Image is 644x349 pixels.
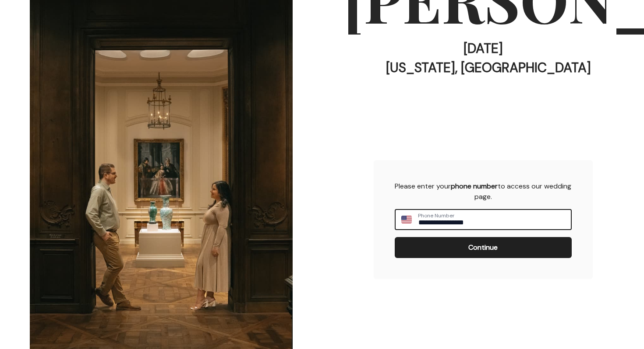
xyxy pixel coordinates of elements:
[354,60,623,76] p: [US_STATE], [GEOGRAPHIC_DATA]
[395,181,572,202] p: Please enter your to access our wedding page.
[451,181,498,191] strong: phone number
[343,41,623,56] p: [DATE]
[468,242,498,253] span: Continue
[395,237,572,258] button: Continue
